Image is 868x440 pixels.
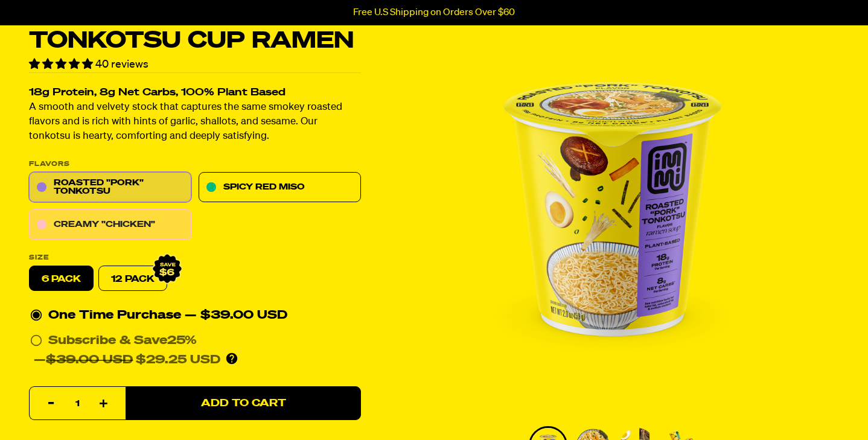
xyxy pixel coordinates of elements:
[199,173,361,203] a: Spicy Red Miso
[29,101,361,144] p: A smooth and velvety stock that captures the same smokey roasted flavors and is rich with hints o...
[29,255,361,261] label: Size
[201,398,286,409] span: Add to Cart
[29,88,361,98] h2: 18g Protein, 8g Net Carbs, 100% Plant Based
[98,266,167,292] a: 12 Pack
[29,173,191,203] a: Roasted "Pork" Tonkotsu
[410,7,815,412] div: PDP main carousel
[48,331,197,351] div: Subscribe & Save
[34,351,220,370] div: — $29.25 USD
[29,210,191,240] a: Creamy "Chicken"
[410,7,815,412] img: Roasted "Pork" Tonkotsu Cup Ramen
[353,7,515,18] p: Free U.S Shipping on Orders Over $60
[29,266,94,292] label: 6 pack
[410,7,815,412] li: 1 of 4
[167,335,197,347] span: 25%
[29,7,361,53] h1: Roasted "Pork" Tonkotsu Cup Ramen
[95,59,148,70] span: 40 reviews
[46,354,133,366] del: $39.00 USD
[30,306,360,325] div: One Time Purchase
[29,161,361,168] p: Flavors
[185,306,287,325] div: — $39.00 USD
[29,59,95,70] span: 4.78 stars
[126,387,361,421] button: Add to Cart
[37,387,118,421] input: quantity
